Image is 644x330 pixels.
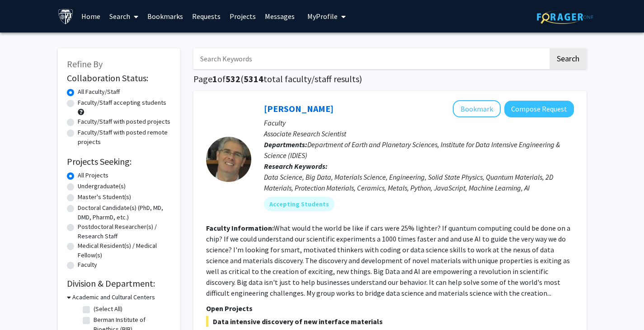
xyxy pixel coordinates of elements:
a: Projects [225,0,260,32]
span: My Profile [307,12,338,21]
h2: Division & Department: [67,278,171,289]
button: Compose Request to David Elbert [504,101,574,117]
h2: Projects Seeking: [67,156,171,167]
a: Bookmarks [143,0,188,32]
h1: Page of ( total faculty/staff results) [193,74,587,84]
label: (Select All) [94,304,122,314]
b: Research Keywords: [264,162,328,171]
label: Faculty/Staff with posted projects [78,117,170,126]
label: Medical Resident(s) / Medical Fellow(s) [78,241,171,260]
span: 5314 [244,73,263,84]
button: Search [550,48,587,69]
a: Messages [260,0,299,32]
img: Johns Hopkins University Logo [58,9,74,24]
label: Faculty [78,260,97,270]
label: Faculty/Staff with posted remote projects [78,128,171,147]
p: Associate Research Scientist [264,128,574,139]
a: Requests [188,0,225,32]
mat-chip: Accepting Students [264,197,334,211]
span: 1 [212,73,217,84]
div: Data Science, Big Data, Materials Science, Engineering, Solid State Physics, Quantum Materials, 2... [264,172,574,193]
span: 532 [226,73,240,84]
a: Search [105,0,143,32]
label: Undergraduate(s) [78,181,126,191]
span: Refine By [67,58,103,70]
p: Open Projects [206,303,574,314]
b: Faculty Information: [206,223,274,232]
input: Search Keywords [193,48,548,69]
label: Faculty/Staff accepting students [78,98,166,107]
label: All Faculty/Staff [78,87,120,97]
a: Home [77,0,105,32]
p: Faculty [264,117,574,128]
b: Departments: [264,140,307,149]
h2: Collaboration Status: [67,73,171,84]
a: [PERSON_NAME] [264,103,334,114]
h3: Academic and Cultural Centers [72,293,155,302]
img: ForagerOne Logo [537,10,593,24]
button: Add David Elbert to Bookmarks [453,100,501,117]
label: Master's Student(s) [78,192,131,202]
label: Postdoctoral Researcher(s) / Research Staff [78,222,171,241]
iframe: Chat [7,289,38,323]
span: Department of Earth and Planetary Sciences, Institute for Data Intensive Engineering & Science (I... [264,140,560,160]
label: Doctoral Candidate(s) (PhD, MD, DMD, PharmD, etc.) [78,203,171,222]
span: Data intensive discovery of new interface materials [206,316,574,327]
fg-read-more: What would the world be like if cars were 25% lighter? If quantum computing could be done on a ch... [206,223,570,297]
label: All Projects [78,171,108,180]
